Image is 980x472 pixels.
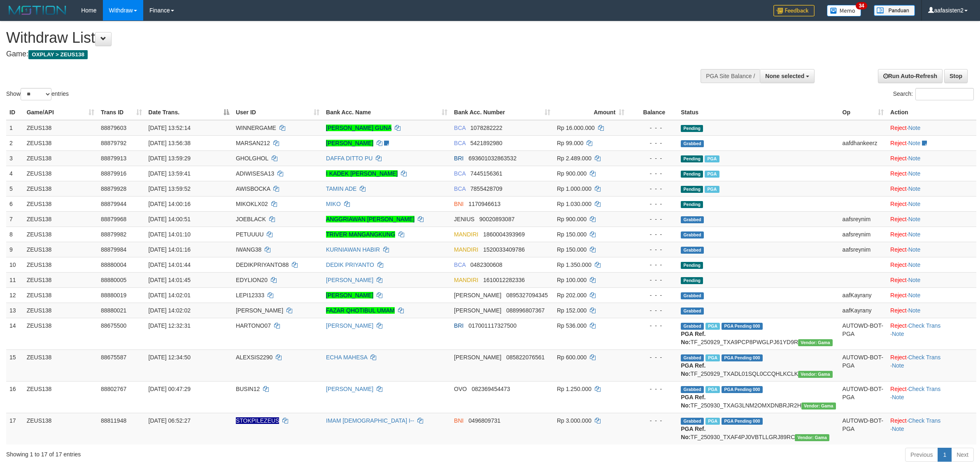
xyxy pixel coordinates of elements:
[890,216,907,222] a: Reject
[101,231,126,238] span: 88879982
[631,154,674,162] div: - - -
[839,135,887,150] td: aafdhankeerz
[554,105,628,120] th: Amount: activate to sort column ascending
[908,261,921,268] a: Note
[677,318,839,349] td: TF_250929_TXA9PCP8PWGLPJ61YD9R
[98,105,145,120] th: Trans ID: activate to sort column ascending
[773,5,815,16] img: Feedback.jpg
[236,231,264,238] span: PETUUUU
[454,246,478,253] span: MANDIRI
[6,4,69,16] img: MOTION_logo.png
[101,201,126,207] span: 88879944
[6,196,23,211] td: 6
[681,292,704,299] span: Grabbed
[326,170,398,177] a: I KADEK [PERSON_NAME]
[470,125,503,131] span: Copy 1078282222 to clipboard
[887,166,976,181] td: ·
[149,246,191,253] span: [DATE] 14:01:16
[149,354,191,361] span: [DATE] 12:34:50
[23,381,98,413] td: ZEUS138
[6,242,23,257] td: 9
[722,386,763,393] span: PGA Pending
[326,231,395,238] a: TRIVER MANGANGKUNG
[631,416,674,425] div: - - -
[454,201,463,207] span: BNI
[236,417,279,424] span: Nama rekening ada tanda titik/strip, harap diedit
[681,171,703,178] span: Pending
[101,277,126,283] span: 88880005
[557,307,587,314] span: Rp 152.000
[722,323,763,330] span: PGA Pending
[681,331,705,345] b: PGA Ref. No:
[890,322,907,329] a: Reject
[454,216,475,222] span: JENIUS
[839,381,887,413] td: AUTOWD-BOT-PGA
[470,185,503,192] span: Copy 7855428709 to clipboard
[454,185,466,192] span: BCA
[631,185,674,193] div: - - -
[23,272,98,287] td: ZEUS138
[101,185,126,192] span: 88879928
[908,277,921,283] a: Note
[905,448,938,462] a: Previous
[908,140,921,146] a: Note
[557,261,591,268] span: Rp 1.350.000
[28,50,88,59] span: OXPLAY > ZEUS138
[454,307,501,314] span: [PERSON_NAME]
[557,354,587,361] span: Rp 600.000
[681,155,703,162] span: Pending
[101,261,126,268] span: 88880004
[681,323,704,330] span: Grabbed
[701,69,760,83] div: PGA Site Balance /
[892,362,904,369] a: Note
[6,50,645,58] h4: Game:
[23,257,98,272] td: ZEUS138
[323,105,451,120] th: Bank Acc. Name: activate to sort column ascending
[631,215,674,223] div: - - -
[23,413,98,444] td: ZEUS138
[557,201,591,207] span: Rp 1.030.000
[236,170,274,177] span: ADIWISESA13
[23,211,98,227] td: ZEUS138
[628,105,677,120] th: Balance
[454,125,466,131] span: BCA
[149,170,191,177] span: [DATE] 13:59:41
[908,292,921,298] a: Note
[454,354,501,361] span: [PERSON_NAME]
[890,155,907,162] a: Reject
[23,150,98,166] td: ZEUS138
[6,227,23,242] td: 8
[149,125,191,131] span: [DATE] 13:52:14
[681,354,704,361] span: Grabbed
[480,216,515,222] span: Copy 90020893087 to clipboard
[557,216,587,222] span: Rp 900.000
[892,331,904,337] a: Note
[326,322,373,329] a: [PERSON_NAME]
[801,403,836,410] span: Vendor URL: https://trx31.1velocity.biz
[326,246,380,253] a: KURNIAWAN HABIR
[470,261,503,268] span: Copy 0482300608 to clipboard
[631,139,674,147] div: - - -
[236,292,264,298] span: LEPI12333
[890,231,907,238] a: Reject
[326,201,341,207] a: MIKO
[681,362,705,377] b: PGA Ref. No:
[149,185,191,192] span: [DATE] 13:59:52
[631,306,674,315] div: - - -
[887,303,976,318] td: ·
[149,386,191,392] span: [DATE] 00:47:29
[890,185,907,192] a: Reject
[557,185,591,192] span: Rp 1.000.000
[483,246,525,253] span: Copy 1520033409786 to clipboard
[6,211,23,227] td: 7
[705,386,720,393] span: Marked by aafsreyleap
[6,120,23,136] td: 1
[938,448,952,462] a: 1
[23,196,98,211] td: ZEUS138
[236,185,270,192] span: AWISBOCKA
[454,170,466,177] span: BCA
[23,318,98,349] td: ZEUS138
[705,323,720,330] span: Marked by aaftrukkakada
[557,292,587,298] span: Rp 202.000
[472,386,510,392] span: Copy 082369454473 to clipboard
